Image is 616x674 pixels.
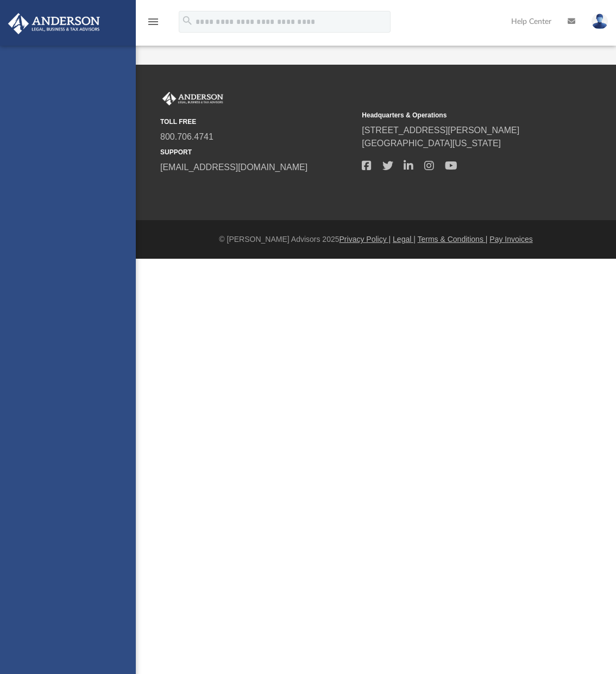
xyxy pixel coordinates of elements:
[418,235,488,244] a: Terms & Conditions |
[136,234,616,245] div: © [PERSON_NAME] Advisors 2025
[160,117,354,127] small: TOLL FREE
[489,235,532,244] a: Pay Invoices
[160,132,213,141] a: 800.706.4741
[5,13,103,34] img: Anderson Advisors Platinum Portal
[160,147,354,157] small: SUPPORT
[362,139,501,148] a: [GEOGRAPHIC_DATA][US_STATE]
[147,15,160,28] i: menu
[362,110,556,120] small: Headquarters & Operations
[160,92,225,106] img: Anderson Advisors Platinum Portal
[147,21,160,28] a: menu
[340,235,391,244] a: Privacy Policy |
[160,163,307,172] a: [EMAIL_ADDRESS][DOMAIN_NAME]
[393,235,416,244] a: Legal |
[181,15,193,27] i: search
[362,126,519,135] a: [STREET_ADDRESS][PERSON_NAME]
[592,14,608,29] img: User Pic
